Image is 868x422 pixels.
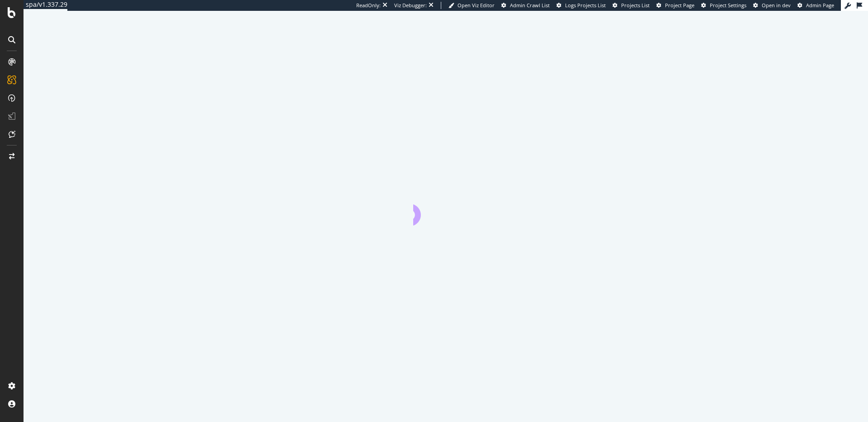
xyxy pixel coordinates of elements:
a: Admin Page [797,2,834,9]
a: Logs Projects List [557,2,606,9]
span: Project Page [665,2,694,9]
a: Projects List [613,2,650,9]
div: animation [413,193,478,225]
span: Open in dev [762,2,791,9]
span: Admin Crawl List [510,2,550,9]
span: Logs Projects List [565,2,606,9]
a: Admin Crawl List [501,2,550,9]
span: Projects List [621,2,650,9]
a: Project Page [656,2,694,9]
span: Project Settings [710,2,746,9]
a: Open in dev [753,2,791,9]
span: Admin Page [806,2,834,9]
a: Open Viz Editor [448,2,495,9]
div: Viz Debugger: [394,2,427,9]
a: Project Settings [701,2,746,9]
span: Open Viz Editor [458,2,495,9]
div: ReadOnly: [356,2,381,9]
